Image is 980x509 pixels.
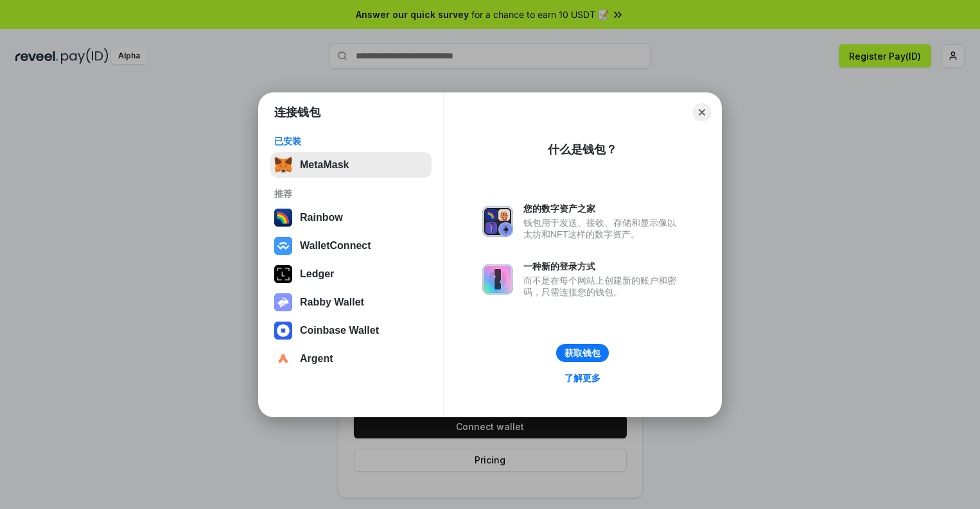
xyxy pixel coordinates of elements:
div: Ledger [300,268,334,280]
div: 钱包用于发送、接收、存储和显示像以太坊和NFT这样的数字资产。 [523,217,683,240]
button: Coinbase Wallet [270,318,432,343]
button: Rabby Wallet [270,289,432,315]
img: svg+xml,%3Csvg%20width%3D%2228%22%20height%3D%2228%22%20viewBox%3D%220%200%2028%2028%22%20fill%3D... [274,350,292,368]
div: MetaMask [300,159,349,171]
button: Close [693,103,711,121]
div: 已安装 [274,135,428,147]
div: 推荐 [274,188,428,200]
div: 一种新的登录方式 [523,261,683,272]
div: Coinbase Wallet [300,325,379,336]
div: 了解更多 [564,372,600,384]
div: WalletConnect [300,240,371,252]
div: 什么是钱包？ [548,142,617,157]
img: svg+xml,%3Csvg%20width%3D%2228%22%20height%3D%2228%22%20viewBox%3D%220%200%2028%2028%22%20fill%3D... [274,322,292,340]
div: Rabby Wallet [300,297,364,308]
button: Argent [270,346,432,372]
img: svg+xml,%3Csvg%20xmlns%3D%22http%3A%2F%2Fwww.w3.org%2F2000%2Fsvg%22%20fill%3D%22none%22%20viewBox... [274,293,292,311]
img: svg+xml,%3Csvg%20width%3D%22120%22%20height%3D%22120%22%20viewBox%3D%220%200%20120%20120%22%20fil... [274,209,292,227]
img: svg+xml,%3Csvg%20xmlns%3D%22http%3A%2F%2Fwww.w3.org%2F2000%2Fsvg%22%20width%3D%2228%22%20height%3... [274,265,292,283]
img: svg+xml,%3Csvg%20xmlns%3D%22http%3A%2F%2Fwww.w3.org%2F2000%2Fsvg%22%20fill%3D%22none%22%20viewBox... [482,206,513,237]
div: 获取钱包 [564,347,600,359]
img: svg+xml,%3Csvg%20width%3D%2228%22%20height%3D%2228%22%20viewBox%3D%220%200%2028%2028%22%20fill%3D... [274,237,292,255]
img: svg+xml,%3Csvg%20xmlns%3D%22http%3A%2F%2Fwww.w3.org%2F2000%2Fsvg%22%20fill%3D%22none%22%20viewBox... [482,264,513,295]
div: Rainbow [300,212,343,223]
div: 您的数字资产之家 [523,203,683,214]
a: 了解更多 [557,370,608,386]
button: MetaMask [270,152,432,178]
h1: 连接钱包 [274,105,320,120]
button: Ledger [270,261,432,287]
button: 获取钱包 [556,344,609,362]
button: WalletConnect [270,233,432,259]
button: Rainbow [270,205,432,230]
div: Argent [300,353,333,365]
img: svg+xml,%3Csvg%20fill%3D%22none%22%20height%3D%2233%22%20viewBox%3D%220%200%2035%2033%22%20width%... [274,156,292,174]
div: 而不是在每个网站上创建新的账户和密码，只需连接您的钱包。 [523,275,683,298]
